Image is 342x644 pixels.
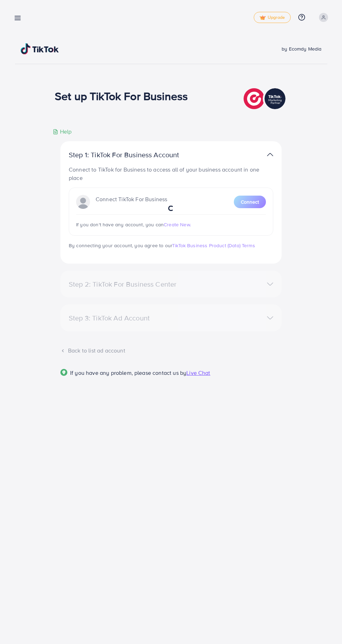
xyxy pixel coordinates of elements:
img: TikTok partner [244,86,287,111]
h1: Set up TikTok For Business [55,89,188,103]
p: Step 1: TikTok For Business Account [69,151,201,159]
span: Live Chat [186,369,210,377]
div: Help [53,128,72,136]
span: Upgrade [260,15,285,20]
a: tickUpgrade [254,12,291,23]
span: If you have any problem, please contact us by [70,369,186,377]
img: TikTok partner [267,150,273,160]
img: TikTok [21,43,59,54]
img: tick [260,15,266,20]
span: by Ecomdy Media [282,45,321,52]
img: Popup guide [60,369,67,376]
div: Back to list ad account [60,347,282,355]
